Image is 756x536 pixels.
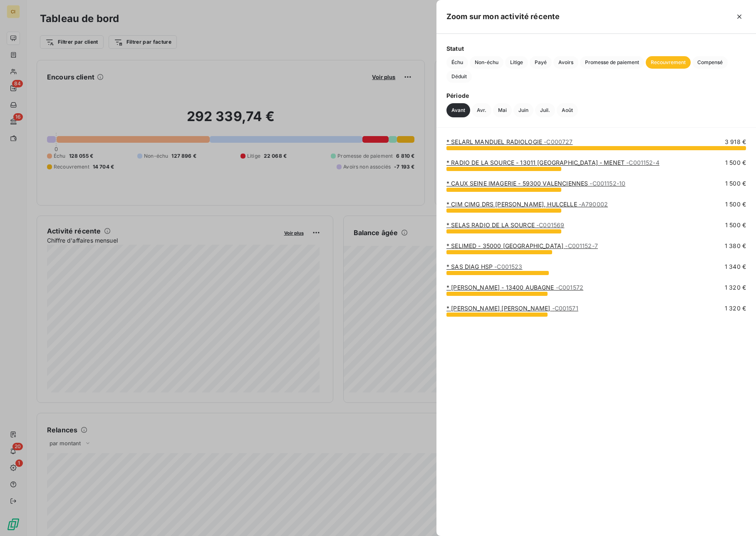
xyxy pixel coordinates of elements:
a: * SELAS RADIO DE LA SOURCE [446,221,564,228]
a: * [PERSON_NAME] [PERSON_NAME] [446,305,578,312]
span: 1 380 € [725,242,746,250]
span: - C001572 [556,284,583,291]
span: - C001569 [536,221,564,228]
span: 1 320 € [725,304,746,313]
span: 1 340 € [725,263,746,271]
span: 1 500 € [725,200,746,208]
h5: Zoom sur mon activité récente [446,11,560,22]
span: 1 500 € [725,159,746,167]
button: Litige [505,56,528,69]
span: 1 320 € [725,283,746,292]
button: Déduit [446,70,472,83]
button: Août [557,103,578,117]
button: Payé [530,56,552,69]
span: - C001571 [552,305,578,312]
a: * CAUX SEINE IMAGERIE - 59300 VALENCIENNES [446,180,625,187]
span: - C001523 [494,263,522,270]
iframe: Intercom live chat [728,508,748,528]
button: Juin [513,103,533,117]
button: Échu [446,56,468,69]
button: Non-échu [470,56,503,69]
button: Promesse de paiement [580,56,644,69]
span: - A790002 [579,201,608,208]
a: * [PERSON_NAME] - 13400 AUBAGNE [446,284,583,291]
a: * CIM CIMG DRS [PERSON_NAME], HULCELLE [446,201,608,208]
a: * SELIMED - 35000 [GEOGRAPHIC_DATA] [446,242,598,249]
button: Juil. [535,103,555,117]
button: Avant [446,103,470,117]
span: - C000727 [544,138,573,145]
button: Recouvrement [646,56,691,69]
button: Avoirs [553,56,578,69]
span: - C001152-10 [590,180,625,187]
span: - C001152-7 [565,242,598,249]
a: * SELARL MANDUEL RADIOLOGIE [446,138,573,145]
span: 3 918 € [725,138,746,146]
button: Avr. [472,103,491,117]
span: 1 500 € [725,179,746,188]
span: Période [446,91,746,100]
span: Statut [446,44,746,53]
span: 1 500 € [725,221,746,229]
span: - C001152-4 [626,159,659,166]
a: * RADIO DE LA SOURCE - 13011 [GEOGRAPHIC_DATA] - MENET [446,159,659,166]
button: Compensé [692,56,728,69]
button: Mai [493,103,512,117]
a: * SAS DIAG HSP [446,263,522,270]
